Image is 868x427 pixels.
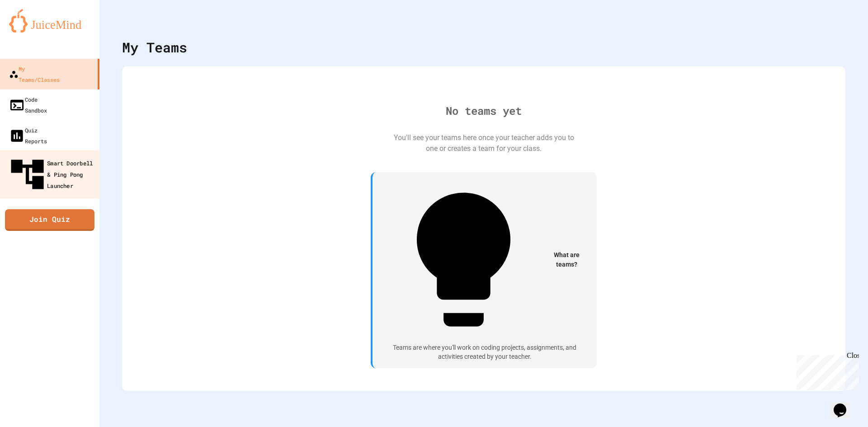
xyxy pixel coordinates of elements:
iframe: chat widget [793,352,859,390]
img: logo-orange.svg [9,9,90,33]
div: No teams yet [446,103,522,119]
div: Chat with us now!Close [4,4,62,57]
div: My Teams/Classes [9,63,60,85]
div: You'll see your teams here once your teacher adds you to one or creates a team for your class. [393,132,574,154]
iframe: chat widget [830,391,859,418]
a: Join Quiz [5,209,94,231]
div: Smart Doorbell & Ping Pong Launcher [8,155,97,194]
div: Teams are where you'll work on coding projects, assignments, and activities created by your teacher. [383,343,586,361]
div: Code Sandbox [9,94,47,116]
div: My Teams [122,37,187,57]
span: What are teams? [547,250,586,269]
div: Quiz Reports [9,125,47,146]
